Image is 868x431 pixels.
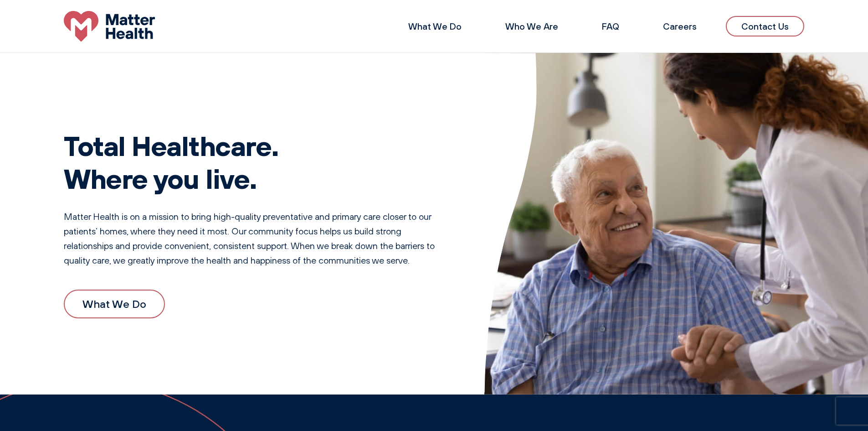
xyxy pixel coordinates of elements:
a: FAQ [602,21,619,32]
a: What We Do [64,290,165,318]
a: Contact Us [726,16,804,36]
p: Matter Health is on a mission to bring high-quality preventative and primary care closer to our p... [64,209,448,268]
a: Who We Are [505,21,558,32]
a: Careers [663,21,697,32]
h1: Total Healthcare. Where you live. [64,129,448,195]
a: What We Do [408,21,462,32]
